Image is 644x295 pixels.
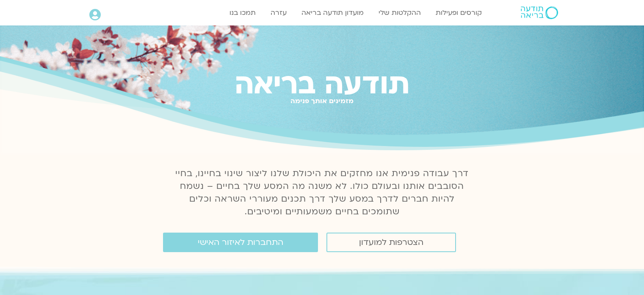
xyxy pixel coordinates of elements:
a: התחברות לאיזור האישי [163,233,318,252]
a: קורסים ופעילות [431,5,486,21]
span: הצטרפות למועדון [359,238,423,247]
a: עזרה [266,5,291,21]
span: התחברות לאיזור האישי [198,238,283,247]
a: הצטרפות למועדון [326,233,456,252]
a: ההקלטות שלי [374,5,425,21]
a: תמכו בנו [225,5,260,21]
img: תודעה בריאה [521,6,558,19]
a: מועדון תודעה בריאה [297,5,368,21]
p: דרך עבודה פנימית אנו מחזקים את היכולת שלנו ליצור שינוי בחיינו, בחיי הסובבים אותנו ובעולם כולו. לא... [171,167,474,218]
